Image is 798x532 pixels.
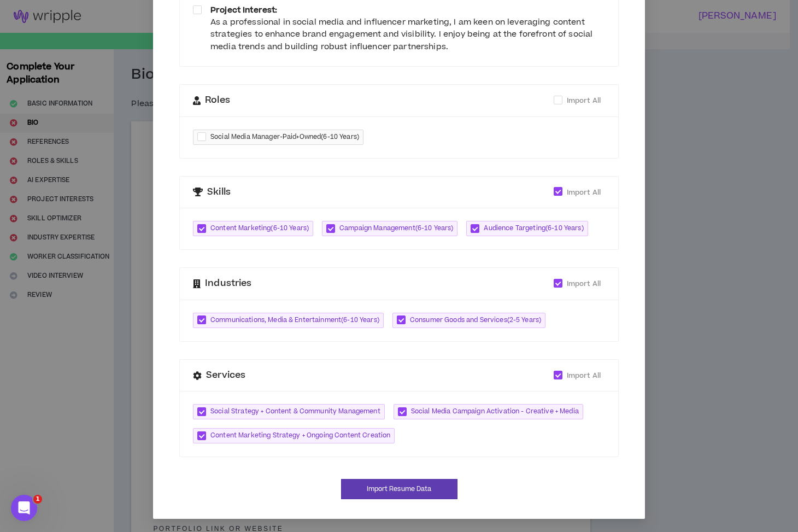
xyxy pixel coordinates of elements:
[210,315,379,326] span: Communications, Media & Entertainment ( 6-10 Years )
[210,4,277,16] strong: Project Interest:
[205,277,251,291] span: Industries
[206,369,245,383] span: Services
[341,479,457,499] button: Import Resume Data
[207,185,231,200] span: Skills
[33,495,42,504] span: 1
[567,96,601,106] span: Import All
[210,430,390,441] span: Content Marketing Strategy + Ongoing Content Creation
[567,279,601,289] span: Import All
[210,16,605,53] div: As a professional in social media and influencer marketing, I am keen on leveraging content strat...
[210,132,359,143] span: Social Media Manager-Paid+Owned ( 6-10 Years )
[210,223,309,234] span: Content Marketing ( 6-10 Years )
[411,406,579,417] span: Social Media Campaign Activation - Creative + Media
[410,315,541,326] span: Consumer Goods and Services ( 2-5 Years )
[11,495,37,521] iframe: Intercom live chat
[210,406,380,417] span: Social Strategy + Content & Community Management
[339,223,453,234] span: Campaign Management ( 6-10 Years )
[205,93,230,108] span: Roles
[567,371,601,381] span: Import All
[484,223,583,234] span: Audience Targeting ( 6-10 Years )
[567,188,601,197] span: Import All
